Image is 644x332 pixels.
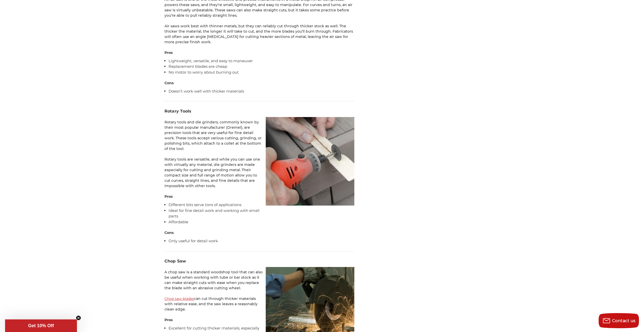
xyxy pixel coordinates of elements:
h4: Cons [164,80,354,86]
img: Rotary tool aka Dremel for cutting [266,117,354,206]
h4: Pros [164,317,354,323]
h4: Pros [164,194,354,199]
li: Doesn’t work well with thicker materials [169,88,354,94]
div: Get 10% OffClose teaser [5,319,77,332]
li: Lightweight, versatile, and easy to maneuver [169,58,354,64]
li: No motor to worry about burning out [169,70,354,75]
p: Rotary tools are versatile, and while you can use one with virtually any material, die grinders a... [164,157,354,189]
h3: Rotary Tools [164,108,354,114]
span: Contact us [612,318,636,323]
li: Replacement blades are cheap [169,64,354,70]
h3: Chop Saw [164,258,354,264]
li: Different bits serve tons of applications [169,202,354,208]
button: Contact us [598,313,639,328]
p: Rotary tools and die grinders, commonly known by their most popular manufacturer (Dremel), are pr... [164,120,354,151]
li: Only useful for detail work [169,238,354,244]
p: A chop saw is a standard woodshop tool that can also be useful when working with tube or bar stoc... [164,270,354,291]
a: Chop saw blades [164,296,194,301]
button: Close teaser [76,315,81,320]
li: Ideal for fine detail work and working with small parts [169,208,354,219]
h4: Pros [164,50,354,55]
p: can cut through thicker materials with relative ease, and the saw leaves a reasonably clean edge. [164,296,354,312]
h4: Cons [164,230,354,235]
li: Affordable [169,219,354,225]
p: Air saws work best with thinner metals, but they can reliably cut through thicker stock as well. ... [164,24,354,45]
span: Get 10% Off [28,323,54,328]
